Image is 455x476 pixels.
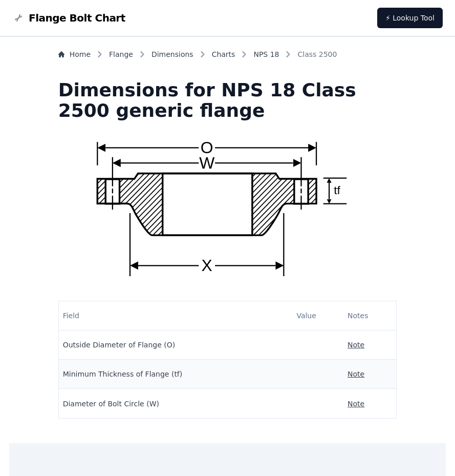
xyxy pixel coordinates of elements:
a: Home [58,49,91,59]
a: Flange Bolt Chart LogoFlange Bolt Chart [12,11,125,25]
button: Note [348,399,364,409]
button: Note [348,369,364,379]
text: tf [334,183,341,197]
h1: Dimensions for NPS 18 Class 2500 generic flange [58,80,397,121]
span: Flange Bolt Chart [29,11,125,25]
img: Flange Bolt Chart Logo [12,12,25,24]
nav: Breadcrumb [58,49,397,64]
a: Charts [212,49,235,59]
text: X [202,256,212,275]
a: NPS 18 [253,49,279,59]
span: Class 2500 [297,49,337,59]
button: Note [348,340,364,350]
td: Minimum Thickness of Flange (tf) [59,360,293,389]
a: Flange [109,49,133,59]
td: Diameter of Bolt Circle (W) [59,389,293,418]
text: O [201,138,213,157]
th: Value [292,301,343,330]
th: Notes [343,301,396,330]
text: W [200,154,215,172]
a: Dimensions [151,49,193,59]
td: Outside Diameter of Flange (O) [59,330,293,360]
a: ⚡ Lookup Tool [377,8,443,28]
th: Field [59,301,293,330]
